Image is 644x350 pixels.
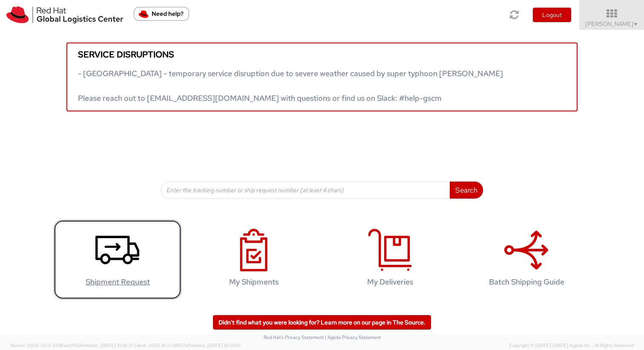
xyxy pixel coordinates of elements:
a: Shipment Request [54,220,181,299]
button: Logout [533,8,571,22]
h4: Shipment Request [63,278,172,286]
span: Client: 2025.18.0-fd567a5 [134,342,241,348]
span: master, [DATE] 10:18:31 [84,342,132,348]
h4: My Shipments [199,278,309,286]
span: master, [DATE] 10:01:07 [191,342,241,348]
a: Didn't find what you were looking for? Learn more on our page in The Source. [213,315,431,330]
h4: Batch Shipping Guide [471,278,581,286]
h5: Service disruptions [78,50,566,59]
a: My Shipments [190,220,318,299]
a: Service disruptions - [GEOGRAPHIC_DATA] - temporary service disruption due to severe weather caus... [66,43,578,111]
a: My Deliveries [326,220,454,299]
img: rh-logistics-00dfa346123c4ec078e1.svg [6,6,123,23]
button: Need help? [134,7,189,21]
h4: My Deliveries [335,278,445,286]
span: Server: 2025.20.0-32d5ea39505 [10,342,132,348]
span: - [GEOGRAPHIC_DATA] - temporary service disruption due to severe weather caused by super typhoon ... [78,68,503,103]
a: Batch Shipping Guide [463,220,590,299]
a: | Agistix Privacy Statement [325,334,381,340]
span: Copyright © [DATE]-[DATE] Agistix Inc., All Rights Reserved [509,342,634,349]
span: ▼ [633,21,638,28]
a: Red Hat's Privacy Statement [264,334,324,340]
button: Search [450,182,483,199]
input: Enter the tracking number or ship request number (at least 4 chars) [161,182,450,199]
span: [PERSON_NAME] [585,20,638,28]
